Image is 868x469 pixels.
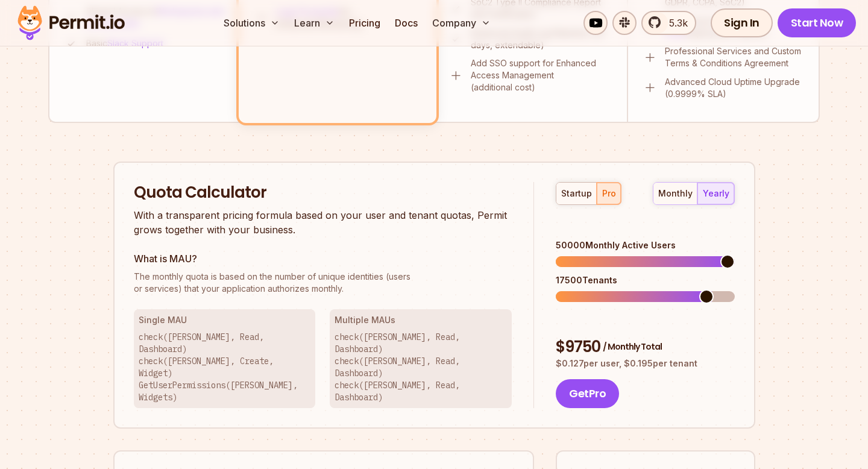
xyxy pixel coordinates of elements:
h3: Multiple MAUs [335,314,507,326]
p: $ 0.127 per user, $ 0.195 per tenant [556,357,734,370]
button: Learn [289,11,339,35]
button: Solutions [219,11,285,35]
span: The monthly quota is based on the number of unique identities (users [134,271,512,283]
a: Sign In [711,8,773,37]
a: Pricing [344,11,385,35]
a: 5.3k [641,11,696,35]
div: 50000 Monthly Active Users [556,239,734,251]
p: check([PERSON_NAME], Read, Dashboard) check([PERSON_NAME], Create, Widget) GetUserPermissions([PE... [139,331,311,403]
p: or services) that your application authorizes monthly. [134,271,512,295]
a: Start Now [778,8,857,37]
span: / Monthly Total [603,341,662,353]
span: 5.3k [662,16,688,30]
div: 17500 Tenants [556,274,734,286]
img: Permit logo [12,2,130,43]
p: Professional Services and Custom Terms & Conditions Agreement [665,45,804,69]
h3: Single MAU [139,314,311,326]
button: GetPro [556,379,619,408]
div: $ 9750 [556,336,734,358]
div: monthly [658,187,693,200]
button: Company [427,11,495,35]
p: Add SSO support for Enhanced Access Management (additional cost) [471,57,612,93]
p: check([PERSON_NAME], Read, Dashboard) check([PERSON_NAME], Read, Dashboard) check([PERSON_NAME], ... [335,331,507,403]
p: Advanced Cloud Uptime Upgrade (0.9999% SLA) [665,76,804,100]
a: Docs [390,11,423,35]
p: With a transparent pricing formula based on your user and tenant quotas, Permit grows together wi... [134,208,512,237]
div: startup [561,187,592,200]
h2: Quota Calculator [134,182,512,204]
h3: What is MAU? [134,251,512,266]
